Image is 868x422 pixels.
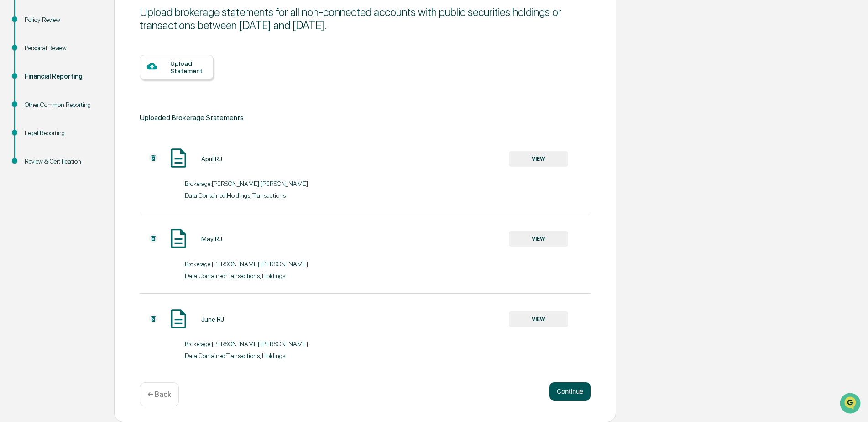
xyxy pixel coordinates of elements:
button: VIEW [509,151,568,167]
div: Data Contained: Transactions, Holdings [185,352,365,359]
p: ← Back [147,390,171,399]
div: We're available if you need us! [31,79,115,86]
p: How can we help? [9,19,166,34]
img: Additional Document Icon [149,314,158,323]
img: Document Icon [167,147,190,169]
div: April RJ [201,155,222,163]
a: 🗄️Attestations [63,111,117,128]
a: Powered byPylon [64,154,110,162]
div: Review & Certification [25,157,99,166]
a: 🖐️Preclearance [5,111,63,128]
div: Brokerage: [PERSON_NAME] [PERSON_NAME] [185,260,365,268]
span: Attestations [75,115,113,124]
button: VIEW [509,311,568,327]
button: VIEW [509,231,568,247]
div: Legal Reporting [25,128,99,138]
span: Data Lookup [18,132,58,142]
div: Data Contained: Holdings, Transactions [185,192,365,199]
div: Data Contained: Transactions, Holdings [185,272,365,280]
div: Other Common Reporting [25,100,99,110]
img: Additional Document Icon [149,153,158,163]
div: Start new chat [31,70,150,79]
img: Document Icon [167,227,190,250]
iframe: Open customer support [839,392,863,417]
div: 🔎 [9,133,16,141]
div: 🗄️ [66,116,73,123]
img: Document Icon [167,307,190,330]
div: Brokerage: [PERSON_NAME] [PERSON_NAME] [185,340,365,348]
button: Start new chat [155,73,166,84]
div: Personal Review [25,43,99,53]
div: Upload brokerage statements for all non-connected accounts with public securities holdings or tra... [140,5,591,32]
div: Brokerage: [PERSON_NAME] [PERSON_NAME] [185,180,365,187]
span: Pylon [91,155,110,162]
img: Additional Document Icon [149,234,158,243]
img: 1746055101610-c473b297-6a78-478c-a979-82029cc54cd1 [9,70,26,86]
span: Preclearance [18,115,59,124]
div: Policy Review [25,15,99,25]
div: June RJ [201,316,224,323]
a: 🔎Data Lookup [5,129,61,145]
div: 🖐️ [9,116,16,123]
div: Upload Statement [170,60,206,74]
div: Financial Reporting [25,72,99,81]
div: Uploaded Brokerage Statements [140,111,591,124]
div: May RJ [201,235,222,243]
button: Continue [549,382,591,401]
